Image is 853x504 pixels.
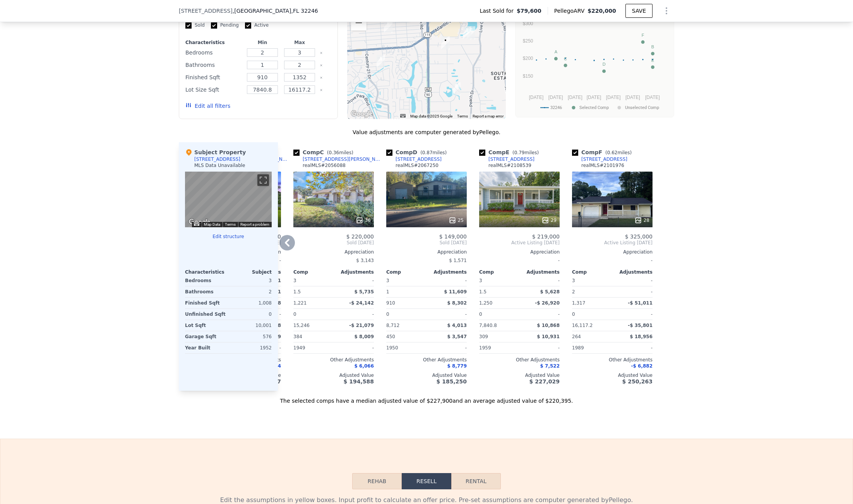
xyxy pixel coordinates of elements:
span: $ 10,868 [537,323,560,328]
div: Comp F [572,148,635,156]
label: Sold [185,22,205,29]
span: Map data ©2025 Google [410,114,452,118]
span: 0.62 [607,150,618,155]
button: Map Data [204,222,220,227]
div: 1.5 [293,286,332,297]
div: - [428,275,467,286]
div: 28 [634,216,649,224]
span: $79,600 [517,7,541,15]
div: 8350 Oden Ave [377,55,385,68]
div: Characteristics [185,269,228,275]
div: Comp [386,269,426,275]
div: 576 [230,331,272,342]
span: -$ 6,882 [631,363,653,369]
div: realMLS # 2101976 [581,162,624,169]
span: 3 [386,278,389,283]
a: [STREET_ADDRESS] [386,156,442,162]
span: Active Listing [DATE] [479,240,560,246]
div: 1952 [230,342,272,353]
div: Lot Sqft [185,320,227,331]
button: Keyboard shortcuts [194,222,199,226]
div: - [335,275,374,286]
div: 1726 Hilltop Blvd [441,36,450,49]
span: , [GEOGRAPHIC_DATA] [233,7,318,15]
span: $ 149,000 [439,233,467,240]
div: Map [185,172,272,227]
div: 3 [230,275,272,286]
button: Resell [402,473,451,489]
div: 8524 Dandy Ave [384,20,392,33]
div: - [521,275,560,286]
span: 0 [479,312,482,317]
div: 9936 Jeanette Rd [463,26,471,39]
div: 29 [541,216,557,224]
svg: A chart. [520,19,669,116]
span: $ 219,000 [532,233,560,240]
span: 264 [572,334,581,339]
div: 0 [230,309,272,320]
span: 0.87 [422,150,433,155]
text: Selected Comp [579,105,609,110]
span: $ 4,013 [447,323,467,328]
div: The selected comps have a median adjusted value of $227,900 and an average adjusted value of $220... [179,391,674,405]
div: - [614,309,653,320]
img: Google [349,109,375,119]
input: Active [245,22,251,29]
input: Pending [211,22,217,29]
span: 15,246 [293,323,310,328]
div: 1,008 [230,298,272,308]
span: $ 11,609 [444,289,467,295]
span: 0 [293,312,296,317]
span: Sold [DATE] [293,240,374,246]
div: Bedrooms [185,275,227,286]
div: Adjustments [426,269,467,275]
div: Year Built [185,342,227,353]
div: 1950 [386,342,425,353]
text: B [651,44,654,49]
text: Unselected Comp [625,105,659,110]
span: 8,712 [386,323,399,328]
div: Street View [185,172,272,227]
input: Sold [185,22,192,29]
div: - [428,309,467,320]
span: ( miles) [417,150,450,155]
button: Keyboard shortcuts [400,114,406,117]
text: E [651,58,654,63]
span: $ 194,588 [344,378,374,385]
span: Last Sold for [480,7,517,15]
span: $ 10,931 [537,334,560,339]
text: 32246 [550,105,562,110]
span: Active Listing [DATE] [572,240,653,246]
button: Rental [451,473,501,489]
span: $ 3,143 [356,258,374,263]
a: Open this area in Google Maps (opens a new window) [349,109,375,119]
div: Adjusted Value [293,372,374,378]
span: , FL 32246 [291,8,318,14]
div: - [428,342,467,353]
div: - [614,275,653,286]
div: Comp C [293,148,356,156]
span: $ 7,522 [540,363,560,369]
button: Rehab [352,473,402,489]
span: 450 [386,334,395,339]
button: Zoom out [351,15,367,31]
div: Other Adjustments [572,357,653,363]
div: Comp [479,269,519,275]
span: 1,221 [293,300,307,306]
div: Appreciation [386,249,467,255]
div: [STREET_ADDRESS] [396,156,442,162]
div: Appreciation [479,249,560,255]
span: $220,000 [588,8,616,14]
button: Clear [320,51,323,54]
span: 16,117.2 [572,323,593,328]
span: -$ 35,801 [628,323,653,328]
button: Edit structure [185,233,272,240]
text: $200 [523,56,533,61]
span: 7,840.8 [479,323,497,328]
text: D [603,62,606,66]
span: -$ 21,079 [349,323,374,328]
div: Characteristics [185,39,242,46]
span: $ 8,779 [447,363,467,369]
div: Appreciation [572,249,653,255]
